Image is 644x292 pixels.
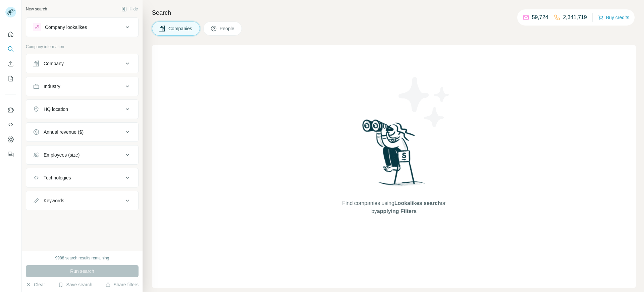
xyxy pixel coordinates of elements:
[26,44,139,50] p: Company information
[55,255,109,261] div: 9988 search results remaining
[168,25,193,32] span: Companies
[220,25,235,32] span: People
[563,13,587,22] p: 2,341,719
[44,129,84,135] div: Annual revenue ($)
[598,13,629,22] button: Buy credits
[5,104,16,116] button: Use Surfe on LinkedIn
[5,133,16,145] button: Dashboard
[5,28,16,40] button: Quick start
[44,152,79,158] div: Employees (size)
[26,101,138,117] button: HQ location
[26,281,45,288] button: Clear
[45,24,87,31] div: Company lookalikes
[5,58,16,70] button: Enrich CSV
[44,197,64,204] div: Keywords
[26,6,47,12] div: New search
[532,13,548,22] p: 59,724
[44,60,64,67] div: Company
[26,78,138,94] button: Industry
[26,124,138,140] button: Annual revenue ($)
[44,83,60,90] div: Industry
[44,174,71,181] div: Technologies
[152,8,636,17] h4: Search
[26,170,138,186] button: Technologies
[105,281,139,288] button: Share filters
[44,106,68,113] div: HQ location
[5,73,16,85] button: My lists
[26,147,138,163] button: Employees (size)
[359,118,429,193] img: Surfe Illustration - Woman searching with binoculars
[26,193,138,209] button: Keywords
[5,148,16,160] button: Feedback
[26,55,138,72] button: Company
[5,119,16,131] button: Use Surfe API
[394,72,454,132] img: Surfe Illustration - Stars
[26,19,138,35] button: Company lookalikes
[58,281,92,288] button: Save search
[5,43,16,55] button: Search
[117,4,143,14] button: Hide
[340,199,447,215] span: Find companies using or by
[377,208,417,214] span: applying Filters
[394,200,441,206] span: Lookalikes search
